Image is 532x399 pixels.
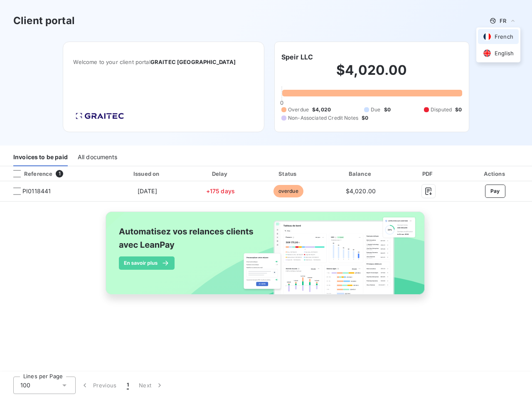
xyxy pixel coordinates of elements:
[73,110,126,122] img: Company logo
[460,170,530,178] div: Actions
[281,52,313,62] h6: Speir LLC
[280,99,283,106] span: 0
[78,149,117,166] div: All documents
[56,170,63,177] span: 1
[189,170,252,178] div: Delay
[22,187,51,195] span: PI0118441
[312,106,331,113] span: $4,020
[325,170,397,178] div: Balance
[13,149,68,166] div: Invoices to be paid
[73,59,254,65] span: Welcome to your client portal
[346,187,376,195] span: $4,020.00
[495,49,514,57] span: English
[138,187,157,195] span: [DATE]
[273,185,303,197] span: overdue
[288,114,358,122] span: Non-Associated Credit Notes
[98,207,434,309] img: banner
[109,170,185,178] div: Issued on
[281,62,462,87] h2: $4,020.00
[150,59,236,65] span: GRAITEC [GEOGRAPHIC_DATA]
[7,170,52,177] div: Reference
[255,170,321,178] div: Status
[76,377,122,394] button: Previous
[400,170,457,178] div: PDF
[485,185,505,198] button: Pay
[371,106,380,113] span: Due
[362,114,368,122] span: $0
[206,187,235,195] span: +175 days
[20,381,30,389] span: 100
[455,106,462,113] span: $0
[384,106,391,113] span: $0
[13,13,75,28] h3: Client portal
[127,381,129,389] span: 1
[134,377,169,394] button: Next
[495,33,513,41] span: French
[431,106,452,113] span: Disputed
[288,106,309,113] span: Overdue
[500,17,506,24] span: FR
[122,377,134,394] button: 1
